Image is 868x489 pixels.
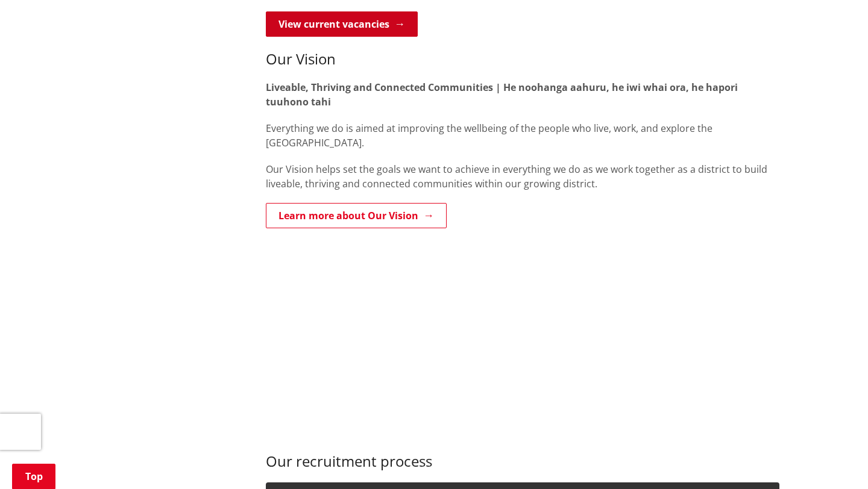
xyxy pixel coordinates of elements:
[12,464,55,489] a: Top
[266,51,779,68] h3: Our Vision
[266,435,779,470] h3: Our recruitment process
[266,162,779,191] p: Our Vision helps set the goals we want to achieve in everything we do as we work together as a di...
[266,121,779,150] p: Everything we do is aimed at improving the wellbeing of the people who live, work, and explore th...
[266,203,447,228] a: Learn more about Our Vision
[266,81,738,108] strong: Liveable, Thriving and Connected Communities | He noohanga aahuru, he iwi whai ora, he hapori tuu...
[266,11,418,37] a: View current vacancies
[813,438,856,482] iframe: Messenger Launcher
